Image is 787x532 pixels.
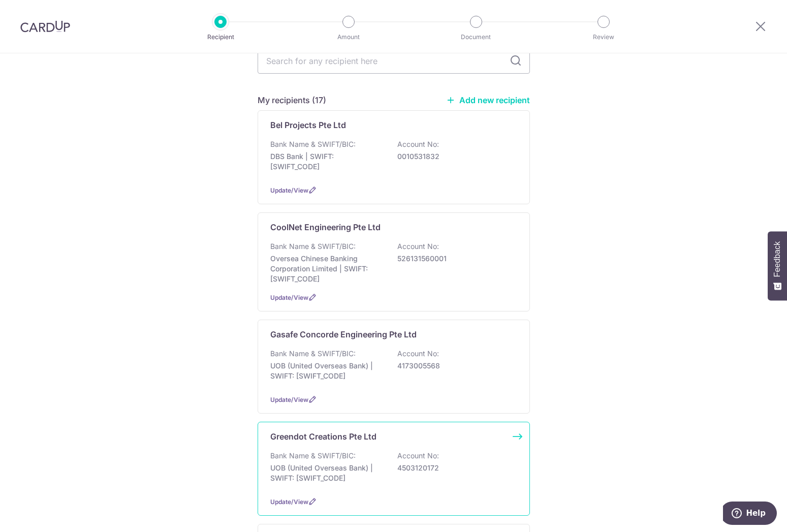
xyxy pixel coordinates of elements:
p: Gasafe Concorde Engineering Pte Ltd [270,328,417,340]
a: Update/View [270,396,308,403]
p: Bank Name & SWIFT/BIC: [270,139,356,149]
span: Feedback [773,241,782,277]
p: Bank Name & SWIFT/BIC: [270,451,356,461]
p: 526131560001 [397,254,511,264]
p: Bel Projects Pte Ltd [270,119,346,131]
p: Greendot Creations Pte Ltd [270,430,376,443]
a: Update/View [270,294,308,301]
img: CardUp [20,20,70,33]
p: Review [566,32,641,42]
p: Oversea Chinese Banking Corporation Limited | SWIFT: [SWIFT_CODE] [270,254,384,284]
p: CoolNet Engineering Pte Ltd [270,221,381,233]
p: 4503120172 [397,463,511,473]
p: Document [438,32,514,42]
a: Update/View [270,186,308,194]
a: Add new recipient [446,95,530,105]
p: Recipient [183,32,258,42]
a: Update/View [270,498,308,506]
iframe: Opens a widget where you can find more information [723,502,777,527]
p: DBS Bank | SWIFT: [SWIFT_CODE] [270,151,384,172]
p: Account No: [397,349,439,359]
button: Feedback - Show survey [768,231,787,300]
input: Search for any recipient here [258,48,530,74]
p: Account No: [397,451,439,461]
p: Account No: [397,241,439,252]
p: Bank Name & SWIFT/BIC: [270,241,356,252]
h5: My recipients (17) [258,94,326,106]
p: UOB (United Overseas Bank) | SWIFT: [SWIFT_CODE] [270,463,384,483]
p: 0010531832 [397,151,511,162]
p: UOB (United Overseas Bank) | SWIFT: [SWIFT_CODE] [270,361,384,381]
p: 4173005568 [397,361,511,371]
p: Amount [311,32,386,42]
p: Account No: [397,139,439,149]
p: Bank Name & SWIFT/BIC: [270,349,356,359]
